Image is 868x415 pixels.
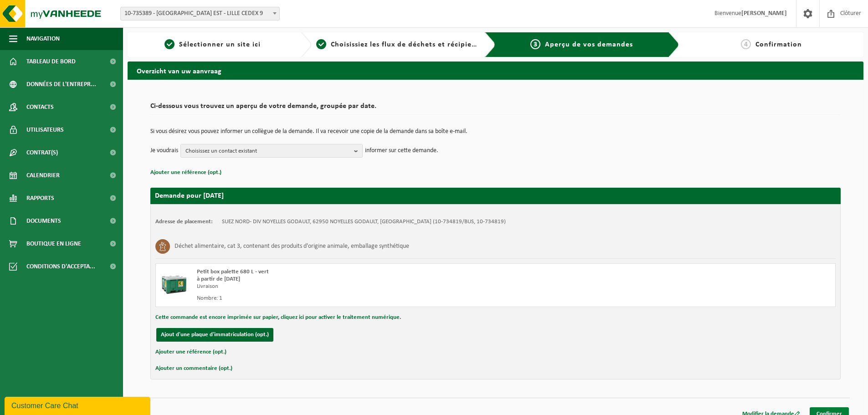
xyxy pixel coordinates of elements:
span: 2 [316,39,326,49]
span: Utilisateurs [26,118,64,141]
strong: à partir de [DATE] [197,276,240,282]
a: 2Choisissiez les flux de déchets et récipients [316,39,478,50]
button: Ajouter un commentaire (opt.) [155,363,232,374]
span: Tableau de bord [26,50,76,73]
div: Livraison [197,283,532,290]
td: SUEZ NORD- DIV NOYELLES GODAULT, 62950 NOYELLES GODAULT, [GEOGRAPHIC_DATA] (10-734819/BUS, 10-734... [222,218,506,225]
span: Données de l'entrepr... [26,73,96,96]
span: Contrat(s) [26,141,58,164]
strong: [PERSON_NAME] [741,10,787,17]
iframe: chat widget [5,395,152,415]
span: Documents [26,210,61,232]
h3: Déchet alimentaire, cat 3, contenant des produits d'origine animale, emballage synthétique [175,239,409,254]
h2: Ci-dessous vous trouvez un aperçu de votre demande, groupée par date. [150,102,841,115]
p: Si vous désirez vous pouvez informer un collègue de la demande. Il va recevoir une copie de la de... [150,128,841,135]
p: Je voudrais [150,144,178,158]
span: Sélectionner un site ici [179,41,261,48]
span: 3 [530,39,540,49]
button: Cette commande est encore imprimée sur papier, cliquez ici pour activer le traitement numérique. [155,312,401,323]
span: Boutique en ligne [26,232,81,255]
span: Contacts [26,96,54,118]
strong: Adresse de placement: [155,219,213,225]
span: Petit box palette 680 L - vert [197,269,269,275]
span: Confirmation [755,41,802,48]
span: Aperçu de vos demandes [545,41,633,48]
span: Choisissiez les flux de déchets et récipients [331,41,483,48]
span: Navigation [26,27,60,50]
span: Choisissez un contact existant [185,144,350,158]
span: 10-735389 - SUEZ RV NORD EST - LILLE CEDEX 9 [120,7,280,20]
span: 1 [164,39,175,49]
h2: Overzicht van uw aanvraag [128,61,863,79]
button: Choisissez un contact existant [180,144,363,158]
a: 1Sélectionner un site ici [132,39,293,50]
span: Conditions d'accepta... [26,255,95,278]
button: Ajouter une référence (opt.) [150,167,221,179]
span: 10-735389 - SUEZ RV NORD EST - LILLE CEDEX 9 [121,7,279,20]
span: 4 [741,39,751,49]
img: PB-LB-0680-HPE-GN-01.png [160,268,188,296]
strong: Demande pour [DATE] [155,192,224,200]
p: informer sur cette demande. [365,144,438,158]
button: Ajouter une référence (opt.) [155,346,226,358]
div: Nombre: 1 [197,295,532,302]
button: Ajout d'une plaque d'immatriculation (opt.) [156,328,273,342]
span: Calendrier [26,164,60,187]
span: Rapports [26,187,54,210]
